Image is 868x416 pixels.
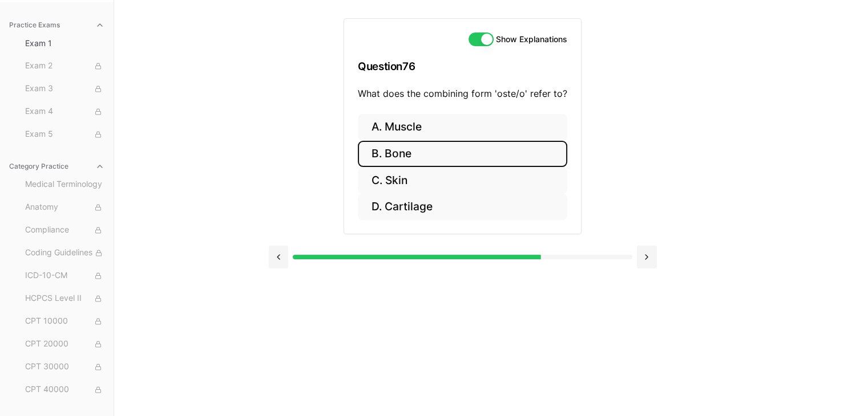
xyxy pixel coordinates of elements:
span: Exam 2 [25,60,104,72]
button: A. Muscle [358,114,567,141]
span: HCPCS Level II [25,292,104,305]
span: Compliance [25,224,104,236]
button: Exam 3 [21,80,109,98]
span: CPT 30000 [25,361,104,373]
button: Exam 5 [21,125,109,144]
button: ICD-10-CM [21,267,109,285]
button: CPT 30000 [21,358,109,376]
span: Anatomy [25,201,104,214]
p: What does the combining form 'oste/o' refer to? [358,87,567,100]
span: CPT 20000 [25,338,104,350]
span: ICD-10-CM [25,270,104,282]
span: Exam 1 [25,38,104,49]
button: Medical Terminology [21,176,109,194]
button: Exam 2 [21,57,109,75]
button: Practice Exams [5,16,109,34]
button: C. Skin [358,167,567,194]
button: HCPCS Level II [21,289,109,308]
button: Anatomy [21,198,109,217]
span: CPT 10000 [25,315,104,328]
button: Coding Guidelines [21,244,109,262]
label: Show Explanations [496,35,567,43]
span: Medical Terminology [25,178,104,191]
button: B. Bone [358,141,567,168]
button: D. Cartilage [358,194,567,221]
span: Exam 3 [25,83,104,95]
button: Exam 4 [21,103,109,121]
button: CPT 20000 [21,335,109,353]
h3: Question 76 [358,50,567,83]
span: Exam 4 [25,105,104,118]
span: Coding Guidelines [25,247,104,259]
span: Exam 5 [25,128,104,141]
button: Compliance [21,221,109,239]
button: Category Practice [5,157,109,176]
button: CPT 40000 [21,381,109,399]
button: CPT 10000 [21,312,109,331]
button: Exam 1 [21,34,109,52]
span: CPT 40000 [25,384,104,396]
